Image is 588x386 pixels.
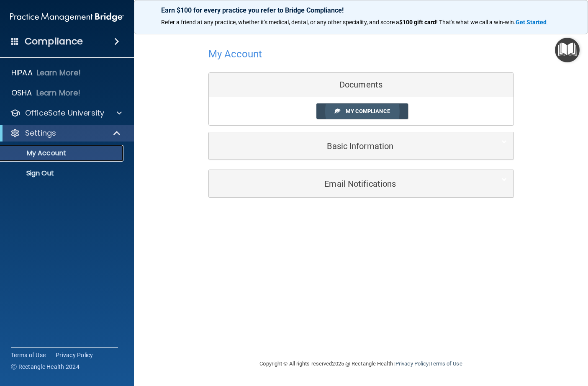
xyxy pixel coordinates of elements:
a: Email Notifications [215,174,507,193]
a: Settings [10,128,121,138]
p: OfficeSafe University [25,108,104,118]
strong: Get Started [516,19,547,26]
span: Refer a friend at any practice, whether it's medical, dental, or any other speciality, and score a [161,19,399,26]
a: Terms of Use [11,351,46,359]
a: Privacy Policy [395,360,429,367]
p: My Account [5,149,120,157]
a: Terms of Use [430,360,462,367]
span: My Compliance [346,108,390,114]
p: OSHA [11,88,32,98]
div: Documents [209,73,514,97]
h4: Compliance [25,36,83,47]
button: Open Resource Center [555,38,580,62]
a: OfficeSafe University [10,108,122,118]
h4: My Account [208,49,262,59]
p: HIPAA [11,68,33,78]
p: Settings [25,128,56,138]
a: Get Started [516,19,548,26]
h5: Basic Information [215,142,482,151]
div: Copyright © All rights reserved 2025 @ Rectangle Health | | [208,350,514,377]
p: Learn More! [37,68,81,78]
strong: $100 gift card [399,19,436,26]
p: Learn More! [36,88,81,98]
span: ! That's what we call a win-win. [436,19,516,26]
a: Privacy Policy [56,351,93,359]
h5: Email Notifications [215,179,482,188]
span: Ⓒ Rectangle Health 2024 [11,363,80,371]
img: PMB logo [10,9,124,26]
p: Earn $100 for every practice you refer to Bridge Compliance! [161,6,561,14]
p: Sign Out [5,169,120,178]
a: Basic Information [215,136,507,155]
